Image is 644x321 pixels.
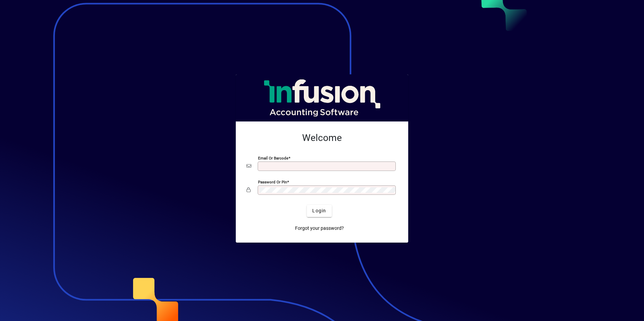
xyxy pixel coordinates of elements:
h2: Welcome [247,132,397,144]
span: Forgot your password? [295,225,344,232]
mat-label: Email or Barcode [258,155,288,160]
span: Login [312,207,326,214]
a: Forgot your password? [292,222,347,235]
button: Login [307,205,331,217]
mat-label: Password or Pin [258,179,287,184]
